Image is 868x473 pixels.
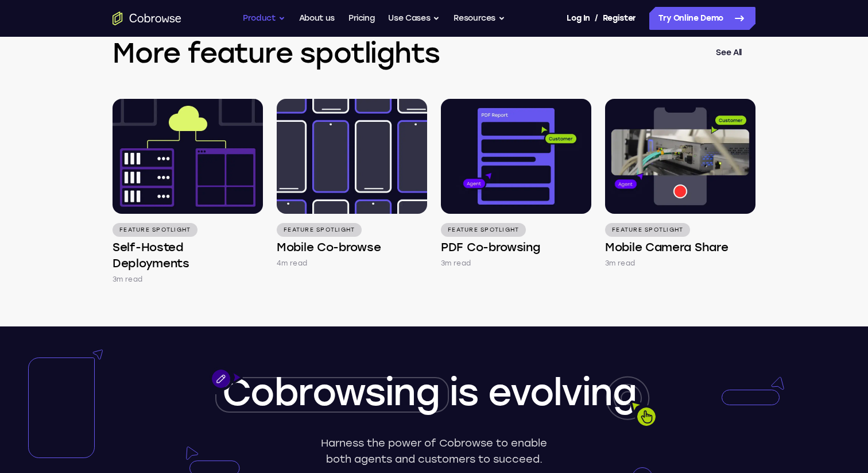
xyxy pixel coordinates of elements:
[702,39,755,67] a: See All
[595,11,598,25] span: /
[441,239,540,255] h4: PDF Co-browsing
[222,370,439,414] span: Cobrowsing
[348,7,375,30] a: Pricing
[243,7,285,30] button: Product
[113,274,142,285] p: 3m read
[605,99,755,269] a: Feature Spotlight Mobile Camera Share 3m read
[649,7,755,30] a: Try Online Demo
[113,99,263,214] img: Self-Hosted Deployments
[277,257,307,269] p: 4m read
[605,239,728,255] h4: Mobile Camera Share
[299,7,335,30] a: About us
[567,7,590,30] a: Log In
[113,239,263,271] h4: Self-Hosted Deployments
[113,11,181,25] a: Go to the home page
[113,99,263,285] a: Feature Spotlight Self-Hosted Deployments 3m read
[388,7,440,30] button: Use Cases
[605,223,690,237] p: Feature Spotlight
[441,99,591,269] a: Feature Spotlight PDF Co-browsing 3m read
[603,7,636,30] a: Register
[277,99,427,214] img: Mobile Co-browse
[441,257,471,269] p: 3m read
[277,99,427,269] a: Feature Spotlight Mobile Co-browse 4m read
[441,223,526,237] p: Feature Spotlight
[605,99,755,214] img: Mobile Camera Share
[605,257,635,269] p: 3m read
[454,7,505,30] button: Resources
[277,223,362,237] p: Feature Spotlight
[317,435,552,467] p: Harness the power of Cobrowse to enable both agents and customers to succeed.
[488,370,636,414] span: evolving
[113,34,702,71] h3: More feature spotlights
[441,99,591,214] img: PDF Co-browsing
[113,223,197,237] p: Feature Spotlight
[277,239,381,255] h4: Mobile Co-browse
